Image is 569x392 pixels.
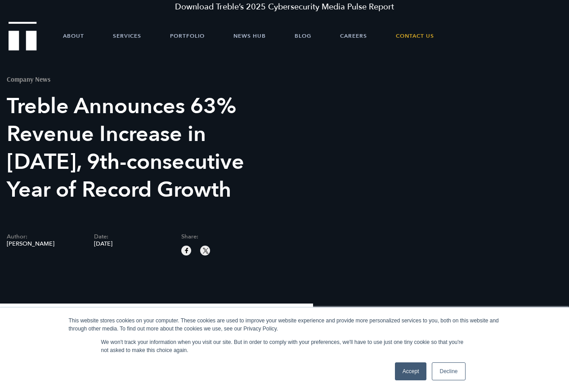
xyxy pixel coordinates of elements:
[63,22,84,49] a: About
[395,362,427,380] a: Accept
[396,22,434,49] a: Contact Us
[295,22,311,49] a: Blog
[113,22,141,49] a: Services
[340,22,367,49] a: Careers
[181,234,255,240] span: Share:
[7,75,50,84] mark: Company News
[183,247,191,255] img: facebook sharing button
[432,362,465,380] a: Decline
[7,92,269,204] h1: Treble Announces 63% Revenue Increase in [DATE], 9th-consecutive Year of Record Growth
[9,22,36,50] a: Treble Homepage
[94,241,168,247] span: [DATE]
[94,234,168,240] span: Date:
[170,22,205,49] a: Portfolio
[233,22,266,49] a: News Hub
[9,22,37,50] img: Treble logo
[7,234,81,240] span: Author:
[7,241,81,247] span: [PERSON_NAME]
[101,338,468,354] p: We won't track your information when you visit our site. But in order to comply with your prefere...
[202,247,210,255] img: twitter sharing button
[69,317,501,333] div: This website stores cookies on your computer. These cookies are used to improve your website expe...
